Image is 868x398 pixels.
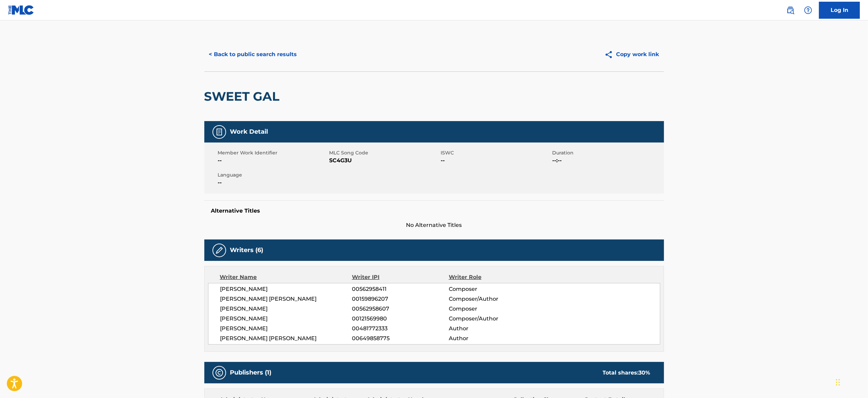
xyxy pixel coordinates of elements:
[449,325,537,333] span: Author
[218,156,328,165] span: --
[220,315,352,323] span: [PERSON_NAME]
[834,365,868,398] iframe: Chat Widget
[441,156,551,165] span: --
[204,221,664,229] span: No Alternative Titles
[352,285,448,293] span: 00562958411
[352,325,448,333] span: 00481772333
[329,149,439,156] span: MLC Song Code
[784,3,797,17] a: Public Search
[449,305,537,313] span: Composer
[804,6,812,14] img: help
[441,149,551,156] span: ISWC
[220,285,352,293] span: [PERSON_NAME]
[449,273,537,281] div: Writer Role
[552,149,662,156] span: Duration
[204,89,283,104] h2: SWEET GAL
[220,295,352,303] span: [PERSON_NAME] [PERSON_NAME]
[449,315,537,323] span: Composer/Author
[211,208,657,214] h5: Alternative Titles
[352,315,448,323] span: 00121569980
[220,334,352,343] span: [PERSON_NAME] [PERSON_NAME]
[352,334,448,343] span: 00649858775
[204,46,302,63] button: < Back to public search results
[8,5,34,15] img: MLC Logo
[552,156,662,165] span: --:--
[215,246,223,254] img: Writers
[329,156,439,165] span: SC4G3U
[352,295,448,303] span: 00159896207
[230,246,263,254] h5: Writers (6)
[605,50,616,59] img: Copy work link
[230,369,272,377] h5: Publishers (1)
[836,372,840,393] div: Drag
[352,305,448,313] span: 00562958607
[220,325,352,333] span: [PERSON_NAME]
[215,369,223,377] img: Publishers
[218,171,328,179] span: Language
[220,305,352,313] span: [PERSON_NAME]
[449,285,537,293] span: Composer
[449,295,537,303] span: Composer/Author
[819,2,860,19] a: Log In
[218,149,328,156] span: Member Work Identifier
[352,273,449,281] div: Writer IPI
[801,3,815,17] div: Help
[786,6,795,14] img: search
[449,334,537,343] span: Author
[639,369,650,376] span: 30 %
[230,128,268,136] h5: Work Detail
[220,273,352,281] div: Writer Name
[218,179,328,187] span: --
[215,128,223,136] img: Work Detail
[603,369,650,377] div: Total shares:
[600,46,664,63] button: Copy work link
